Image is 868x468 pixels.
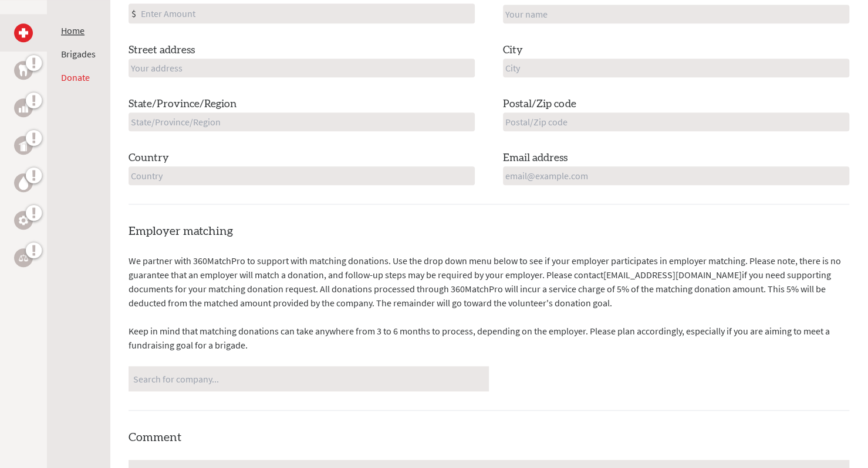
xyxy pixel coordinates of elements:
[503,112,849,131] input: Postal/Zip code
[61,70,96,84] li: Donate
[61,25,85,36] a: Home
[129,324,849,352] p: Keep in mind that matching donations can take anywhere from 3 to 6 months to process, depending o...
[19,28,28,37] img: Medical
[14,211,33,230] a: Engineering
[14,98,33,117] a: Business
[133,368,484,389] input: Search for company...
[129,166,475,185] input: Country
[19,216,28,225] img: Engineering
[503,150,568,166] label: Email address
[19,176,28,189] img: Water
[129,223,849,240] h4: Employer matching
[61,47,96,61] li: Brigades
[129,4,139,23] div: $
[14,248,33,267] a: Legal Empowerment
[129,96,237,112] label: State/Province/Region
[14,136,33,155] a: Public Health
[603,269,742,281] a: [EMAIL_ADDRESS][DOMAIN_NAME]
[503,166,849,185] input: email@example.com
[129,150,169,166] label: Country
[19,103,28,112] img: Business
[503,96,576,112] label: Postal/Zip code
[503,5,849,23] input: Your name
[61,48,96,60] a: Brigades
[19,139,28,151] img: Public Health
[61,23,96,37] li: Home
[129,254,849,310] p: We partner with 360MatchPro to support with matching donations. Use the drop down menu below to s...
[129,432,181,443] label: Comment
[14,173,33,192] a: Water
[139,4,474,23] input: Enter Amount
[19,254,28,261] img: Legal Empowerment
[14,61,33,80] a: Dental
[129,59,475,77] input: Your address
[61,71,90,83] a: Donate
[19,64,28,76] img: Dental
[503,42,523,59] label: City
[129,42,195,59] label: Street address
[14,23,33,42] a: Medical
[129,112,475,131] input: State/Province/Region
[503,59,849,77] input: City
